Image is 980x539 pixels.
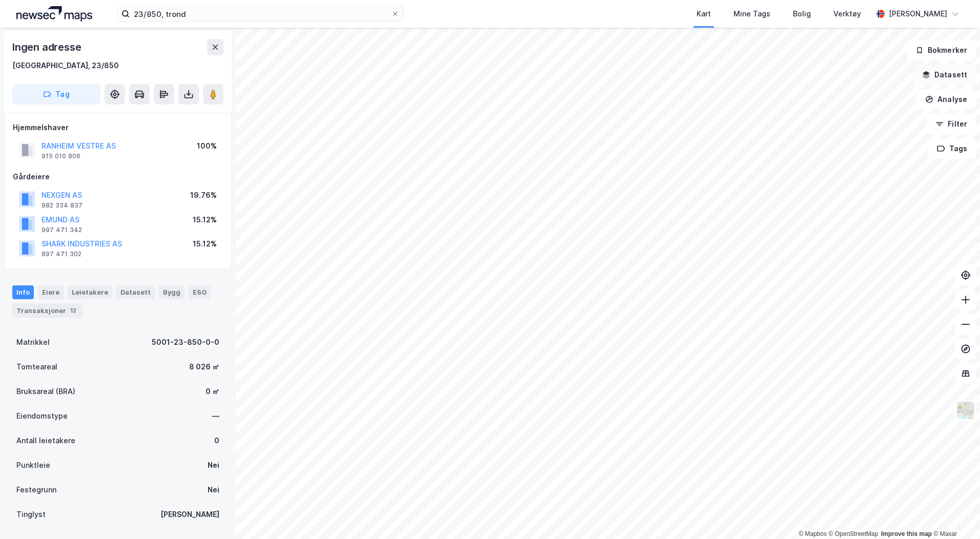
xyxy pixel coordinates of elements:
button: Bokmerker [907,40,976,60]
div: Gårdeiere [13,171,223,183]
div: Nei [208,484,219,496]
div: 997 471 342 [42,226,82,234]
div: 19.76% [190,189,217,201]
div: [GEOGRAPHIC_DATA], 23/850 [12,59,119,72]
div: 100% [197,140,217,152]
div: Eiendomstype [16,410,68,422]
div: Punktleie [16,459,50,471]
div: Transaksjoner [12,303,83,318]
img: Z [956,401,975,420]
div: 12 [68,305,78,316]
div: 982 334 837 [42,201,83,210]
img: logo.a4113a55bc3d86da70a041830d287a7e.svg [16,6,92,22]
a: OpenStreetMap [829,530,879,537]
div: [PERSON_NAME] [889,8,947,20]
div: Bruksareal (BRA) [16,385,75,398]
div: Bygg [159,285,185,299]
div: 15.12% [193,214,217,226]
div: Leietakere [68,285,112,299]
div: 8 026 ㎡ [189,361,219,373]
button: Tags [928,138,976,159]
button: Datasett [913,65,976,85]
div: Ingen adresse [12,39,83,55]
div: Tomteareal [16,361,57,373]
div: 5001-23-850-0-0 [152,336,219,348]
div: 15.12% [193,238,217,250]
a: Mapbox [799,530,827,537]
div: ESG [189,285,211,299]
div: Matrikkel [16,336,50,348]
div: Kontrollprogram for chat [929,490,980,539]
div: Hjemmelshaver [13,121,223,134]
div: Bolig [793,8,811,20]
iframe: Chat Widget [929,490,980,539]
div: 897 471 302 [42,250,81,258]
div: — [212,410,219,422]
button: Tag [12,84,100,105]
div: Kart [697,8,711,20]
div: 0 ㎡ [206,385,219,398]
div: Info [12,285,34,299]
div: 915 010 806 [42,152,80,160]
input: Søk på adresse, matrikkel, gårdeiere, leietakere eller personer [130,6,391,22]
div: Nei [208,459,219,471]
div: Tinglyst [16,508,46,521]
div: Antall leietakere [16,434,75,447]
div: Eiere [38,285,64,299]
a: Improve this map [881,530,932,537]
div: Mine Tags [733,8,770,20]
div: [PERSON_NAME] [160,508,219,521]
div: Verktøy [833,8,861,20]
div: 0 [214,434,219,447]
div: Datasett [116,285,155,299]
div: Festegrunn [16,484,56,496]
button: Filter [927,114,976,134]
button: Analyse [916,89,976,110]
